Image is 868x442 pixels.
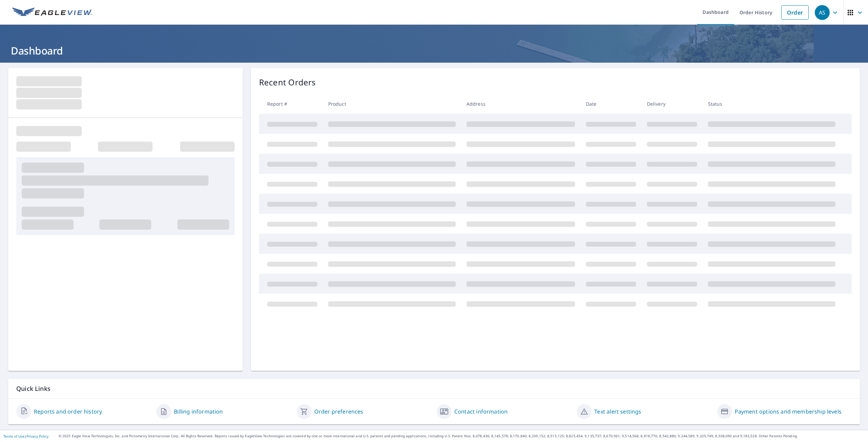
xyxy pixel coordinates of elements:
[642,94,703,114] th: Delivery
[454,407,508,416] a: Contact information
[594,407,641,416] a: Text alert settings
[735,407,842,416] a: Payment options and membership levels
[815,5,830,20] div: AS
[3,434,24,439] a: Terms of Use
[314,407,363,416] a: Order preferences
[259,76,316,88] p: Recent Orders
[174,407,223,416] a: Billing information
[8,44,860,58] h1: Dashboard
[3,434,48,438] p: |
[34,407,102,416] a: Reports and order history
[461,94,580,114] th: Address
[323,94,461,114] th: Product
[59,434,865,439] p: © 2025 Eagle View Technologies, Inc. and Pictometry International Corp. All Rights Reserved. Repo...
[703,94,841,114] th: Status
[781,5,809,20] a: Order
[16,384,852,393] p: Quick Links
[26,434,48,439] a: Privacy Policy
[580,94,642,114] th: Date
[259,94,323,114] th: Report #
[12,7,92,18] img: EV Logo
